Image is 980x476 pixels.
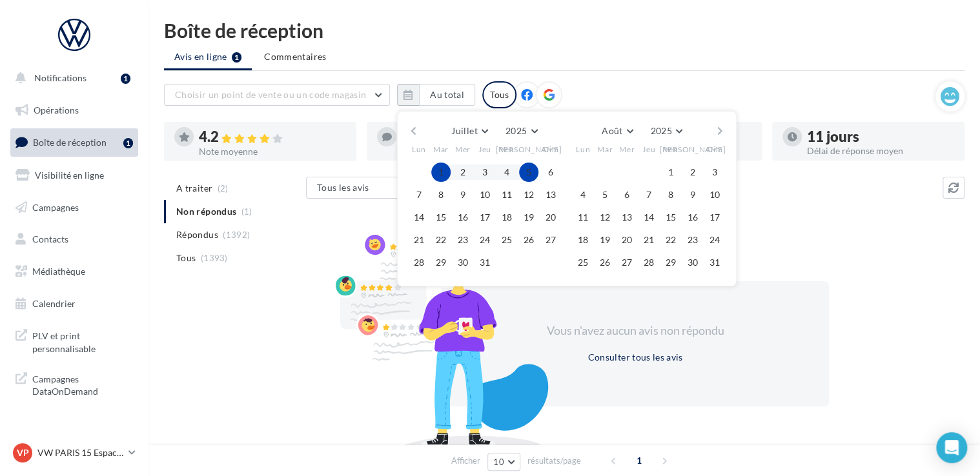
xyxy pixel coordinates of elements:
button: Choisir un point de vente ou un code magasin [164,84,390,106]
div: Tous [482,81,516,108]
button: 6 [541,163,560,182]
span: Opérations [34,104,79,115]
button: 18 [573,230,593,250]
button: Tous les avis [306,177,435,199]
button: 5 [519,163,538,182]
span: A traiter [176,182,212,195]
span: Calendrier [32,298,76,309]
button: 2025 [645,122,687,140]
button: 10 [487,453,520,471]
button: 3 [705,163,724,182]
span: 2025 [505,125,527,136]
button: 26 [519,230,538,250]
button: 10 [475,185,495,204]
span: Août [602,125,622,136]
button: 27 [617,253,637,272]
button: 8 [431,185,451,204]
span: Mar [597,144,613,155]
button: 11 [573,208,593,227]
span: Répondus [176,228,218,241]
button: 30 [683,253,702,272]
button: Juillet [446,122,493,140]
button: 26 [595,253,615,272]
button: 24 [475,230,495,250]
button: 4 [497,163,516,182]
button: 25 [497,230,516,250]
button: 9 [453,185,473,204]
span: Boîte de réception [33,137,107,148]
a: Campagnes DataOnDemand [8,365,141,403]
button: Notifications 1 [8,64,136,92]
span: 1 [629,450,649,471]
button: 13 [541,185,560,204]
button: Au total [397,84,475,106]
span: 2025 [650,125,671,136]
div: 11 jours [807,130,954,144]
button: 5 [595,185,615,204]
button: 15 [431,208,451,227]
button: 20 [541,208,560,227]
span: Dim [707,144,722,155]
button: 24 [705,230,724,250]
span: Visibilité en ligne [35,170,104,181]
button: 2025 [500,122,542,140]
button: 11 [497,185,516,204]
a: Calendrier [8,290,141,317]
a: Campagnes [8,194,141,221]
span: PLV et print personnalisable [32,327,133,355]
span: Lun [576,144,590,155]
span: VP [17,446,29,459]
div: Boîte de réception [164,21,965,40]
button: 17 [705,208,724,227]
button: 17 [475,208,495,227]
button: 12 [519,185,538,204]
button: 20 [617,230,637,250]
a: VP VW PARIS 15 Espace Suffren [10,441,138,465]
a: Médiathèque [8,258,141,285]
span: Commentaires [264,50,326,63]
button: 22 [431,230,451,250]
a: Contacts [8,226,141,253]
div: Délai de réponse moyen [807,146,954,155]
span: résultats/page [527,455,581,467]
button: 31 [705,253,724,272]
button: 14 [409,208,429,227]
span: (1392) [223,230,250,240]
span: Lun [412,144,426,155]
span: Campagnes DataOnDemand [32,370,133,398]
button: 7 [409,185,429,204]
div: Open Intercom Messenger [936,432,967,463]
span: [PERSON_NAME] [496,144,562,155]
button: 27 [541,230,560,250]
button: 28 [409,253,429,272]
a: Opérations [8,97,141,124]
span: Médiathèque [32,266,85,277]
button: 8 [661,185,680,204]
a: PLV et print personnalisable [8,322,141,360]
button: 6 [617,185,637,204]
span: Jeu [478,144,491,155]
span: 10 [493,457,504,467]
span: [PERSON_NAME] [660,144,726,155]
button: 28 [639,253,658,272]
div: 1 [121,74,130,84]
div: 4.2 [199,130,346,144]
span: Choisir un point de vente ou un code magasin [175,89,366,100]
span: Juillet [451,125,477,136]
button: 31 [475,253,495,272]
button: 15 [661,208,680,227]
button: 3 [475,163,495,182]
button: 21 [409,230,429,250]
button: 10 [705,185,724,204]
button: Consulter tous les avis [582,350,688,365]
button: Au total [419,84,475,106]
button: 1 [431,163,451,182]
span: (1393) [201,253,228,263]
button: 29 [661,253,680,272]
button: 2 [683,163,702,182]
span: Tous les avis [317,182,369,193]
button: 19 [519,208,538,227]
span: Contacts [32,233,68,244]
span: Notifications [34,72,87,83]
